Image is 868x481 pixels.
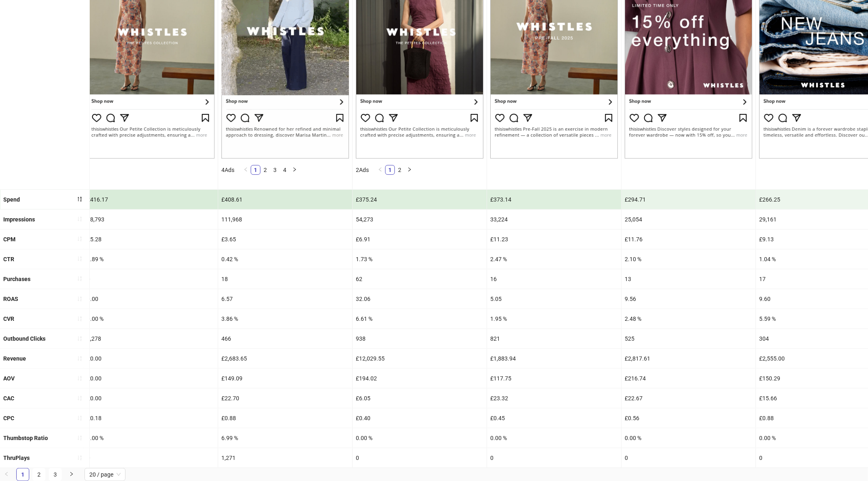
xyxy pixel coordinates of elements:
div: 0.00 % [84,428,218,448]
div: 2,278 [84,329,218,348]
div: 25,054 [621,210,755,229]
div: 0 [84,269,218,289]
span: sort-ascending [77,216,82,222]
div: Page Size [84,468,126,481]
button: left [375,165,385,175]
b: ThruPlays [3,455,30,461]
div: £294.71 [621,190,755,209]
div: £11.76 [621,230,755,249]
div: £6.91 [353,230,487,249]
button: left [241,165,251,175]
span: sort-ascending [77,455,82,461]
div: £194.02 [353,369,487,388]
div: £0.40 [353,408,487,428]
div: 6.99 % [218,428,352,448]
a: 2 [261,165,270,174]
a: 1 [17,468,29,481]
div: £0.56 [621,408,755,428]
b: AOV [3,375,15,382]
div: £6.05 [353,389,487,408]
div: £22.70 [218,389,352,408]
div: £0.88 [218,408,352,428]
div: £23.32 [487,389,621,408]
div: 525 [621,329,755,348]
span: sort-ascending [77,435,82,441]
li: 1 [385,165,395,175]
div: £22.67 [621,389,755,408]
span: sort-ascending [77,415,82,421]
b: CAC [3,395,14,402]
div: £373.14 [487,190,621,209]
div: 16 [487,269,621,289]
div: 0 [84,448,218,468]
span: sort-ascending [77,356,82,361]
span: sort-ascending [77,376,82,381]
li: 3 [49,468,62,481]
span: right [292,167,297,172]
b: Thumbstop Ratio [3,435,48,441]
div: 5.05 [487,289,621,309]
div: 6.57 [218,289,352,309]
span: 2 Ads [356,167,369,173]
div: 0.00 % [487,428,621,448]
div: £0.00 [84,369,218,388]
div: 0.00 [84,289,218,309]
div: 13 [621,269,755,289]
li: 4 [280,165,290,175]
button: right [405,165,414,175]
b: CPM [3,236,15,243]
div: £5.28 [84,230,218,249]
span: left [4,472,9,477]
div: 2.89 % [84,249,218,269]
div: 2.47 % [487,249,621,269]
b: ROAS [3,296,18,302]
div: 1,271 [218,448,352,468]
span: sort-ascending [77,296,82,302]
b: Impressions [3,216,35,223]
div: £0.45 [487,408,621,428]
span: right [407,167,412,172]
div: 54,273 [353,210,487,229]
div: 2.48 % [621,309,755,329]
div: £117.75 [487,369,621,388]
div: 0.00 % [84,309,218,329]
div: 62 [353,269,487,289]
div: £0.00 [84,389,218,408]
b: Spend [3,196,20,203]
span: sort-ascending [77,256,82,262]
div: £11.23 [487,230,621,249]
div: 0.42 % [218,249,352,269]
div: £408.61 [218,190,352,209]
b: CTR [3,256,14,262]
a: 4 [280,165,289,174]
span: 20 / page [89,468,121,481]
span: sort-ascending [77,395,82,401]
span: sort-ascending [77,336,82,341]
li: 2 [260,165,270,175]
div: 2.10 % [621,249,755,269]
li: 2 [395,165,405,175]
div: 0 [621,448,755,468]
li: Previous Page [375,165,385,175]
a: 1 [385,165,394,174]
li: Next Page [65,468,78,481]
div: £3.65 [218,230,352,249]
b: CPC [3,415,14,421]
div: £149.09 [218,369,352,388]
div: 0 [353,448,487,468]
a: 3 [271,165,279,174]
div: 938 [353,329,487,348]
a: 2 [33,468,45,481]
span: right [69,472,74,477]
div: 18 [218,269,352,289]
div: 78,793 [84,210,218,229]
div: 1.95 % [487,309,621,329]
div: £1,883.94 [487,349,621,368]
div: 6.61 % [353,309,487,329]
a: 1 [251,165,260,174]
li: 1 [251,165,260,175]
a: 3 [49,468,61,481]
b: Purchases [3,276,30,282]
div: 9.56 [621,289,755,309]
li: 2 [32,468,45,481]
